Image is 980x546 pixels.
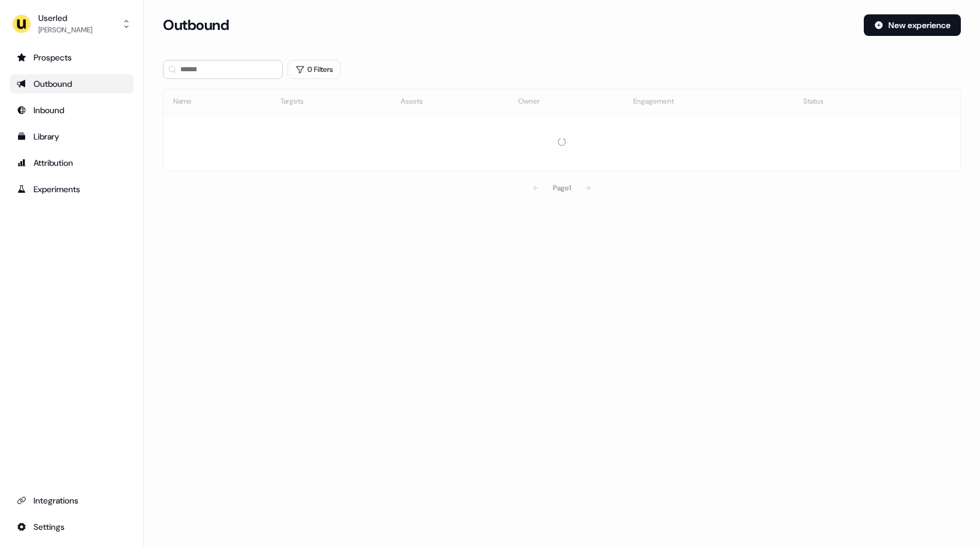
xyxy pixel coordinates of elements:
a: Go to experiments [10,180,134,199]
a: Go to integrations [10,517,134,536]
div: Userled [38,12,92,24]
div: Integrations [17,495,126,506]
h3: Outbound [163,16,229,34]
a: Go to outbound experience [10,74,134,93]
a: Go to Inbound [10,101,134,120]
div: Prospects [17,51,126,63]
a: Go to integrations [10,491,134,510]
button: Userled[PERSON_NAME] [10,10,134,38]
div: Outbound [17,78,126,90]
div: Experiments [17,183,126,195]
div: Library [17,131,126,142]
button: 0 Filters [288,60,341,79]
div: Inbound [17,104,126,116]
div: [PERSON_NAME] [38,24,92,36]
a: Go to attribution [10,153,134,172]
button: New experience [864,14,961,36]
div: Attribution [17,157,126,169]
a: Go to prospects [10,48,134,67]
a: Go to templates [10,127,134,146]
div: Settings [17,521,126,533]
